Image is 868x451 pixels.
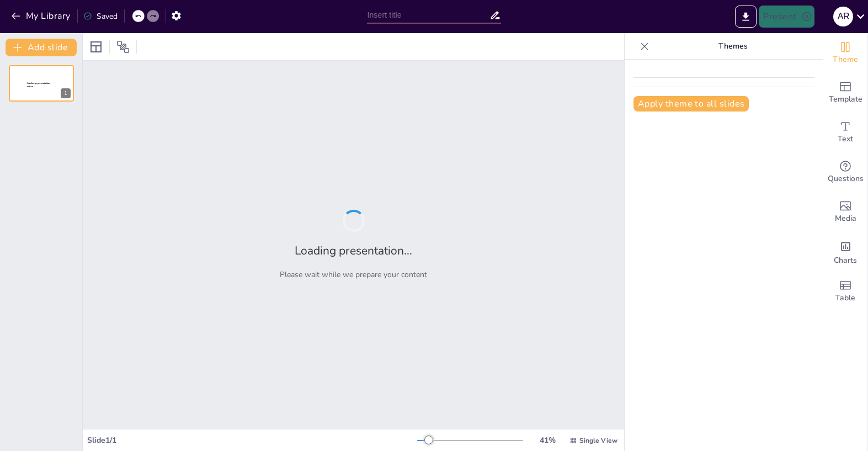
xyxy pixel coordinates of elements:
span: Table [835,292,855,304]
button: Apply theme to all slides [633,96,749,112]
div: 41 % [534,435,561,445]
div: Change the overall theme [823,33,867,73]
div: Get real-time input from your audience [823,152,867,192]
div: A R [833,7,853,26]
div: Slide 1 / 1 [87,435,417,445]
div: Add a table [823,272,867,311]
span: Position [116,40,130,54]
span: Text [838,133,853,145]
div: Layout [87,38,105,56]
button: My Library [8,7,75,25]
input: Insert title [367,7,489,23]
button: A R [833,6,853,28]
div: 1 [61,88,71,98]
span: Sendsteps presentation editor [27,82,50,88]
div: Add images, graphics, shapes or video [823,192,867,232]
div: Add charts and graphs [823,232,867,272]
button: Export to PowerPoint [735,6,757,28]
div: Saved [83,11,118,22]
span: Charts [834,254,857,267]
button: Present [759,6,814,28]
span: Single View [579,436,617,445]
div: Add text boxes [823,113,867,152]
h2: Loading presentation... [295,243,412,258]
p: Please wait while we prepare your content [280,269,427,280]
button: Add slide [6,39,77,56]
span: Theme [833,54,858,66]
span: Template [829,93,862,105]
div: Add ready made slides [823,73,867,113]
span: Media [835,213,856,225]
div: 1 [9,65,74,102]
p: Themes [653,33,812,60]
span: Questions [828,173,864,185]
